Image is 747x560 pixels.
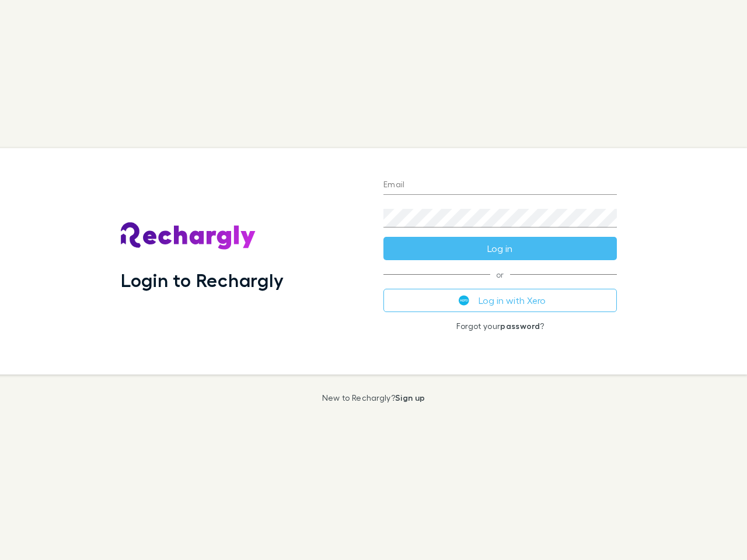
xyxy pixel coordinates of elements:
a: password [500,321,540,331]
button: Log in with Xero [383,289,617,312]
img: Xero's logo [459,295,469,306]
button: Log in [383,237,617,260]
p: New to Rechargly? [322,393,425,402]
a: Sign up [395,393,425,402]
p: Forgot your ? [383,321,617,331]
span: or [383,274,617,275]
h1: Login to Rechargly [121,269,284,291]
img: Rechargly's Logo [121,222,256,250]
